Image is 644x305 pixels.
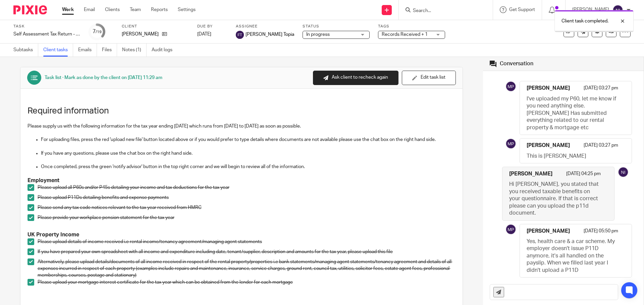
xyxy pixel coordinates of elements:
[122,31,159,37] p: [PERSON_NAME]
[618,167,629,177] img: svg%3E
[505,81,516,92] img: svg%3E
[102,44,117,57] a: Files
[527,85,570,92] h4: [PERSON_NAME]
[306,32,330,37] span: In progress
[382,32,428,37] span: Records Received + 1
[584,142,618,152] p: [DATE] 03:27 pm
[38,279,455,286] p: Please upload your mortgage interest certificate for the tax year which can be obtained from the ...
[38,214,455,221] p: Please provide your workplace pension statement for the tax year
[527,228,570,235] h4: [PERSON_NAME]
[402,71,456,85] button: Edit task list
[527,238,618,274] p: Yes, health care & a car scheme. My employer doesn't issue P11D anymore, it's all handled on the ...
[41,150,455,157] p: If you have any questions, please use the chat box on the right hand side.
[527,95,618,131] p: I've uploaded my P60, let me know if you need anything else. [PERSON_NAME] Has submitted everythi...
[178,6,196,13] a: Settings
[584,228,618,238] p: [DATE] 05:50 pm
[38,238,455,245] p: Please upload details of income received i.e rental income/tenancy agreement/managing agent state...
[246,31,294,38] span: [PERSON_NAME] Topia
[566,170,601,181] p: [DATE] 04:25 pm
[612,5,623,15] img: svg%3E
[197,32,211,36] span: [DATE]
[509,181,601,217] p: Hi [PERSON_NAME], you stated that you received taxable benefits on your questionnaire. If that is...
[313,71,398,85] button: Ask client to recheck again
[151,6,168,13] a: Reports
[13,5,47,14] img: Pixie
[41,163,455,170] p: Once completed, press the green 'notify advisor' button in the top right corner and we will begin...
[236,24,294,29] label: Assignee
[197,24,227,29] label: Due by
[28,106,455,116] h1: Required information
[28,178,59,183] strong: Employment
[93,28,102,35] div: 7
[78,44,97,57] a: Emails
[41,136,455,143] p: For uploading files, press the red 'upload new file' button located above or if you would prefer ...
[96,30,102,34] small: /19
[152,44,177,57] a: Audit logs
[584,85,618,95] p: [DATE] 03:27 pm
[122,44,147,57] a: Notes (1)
[38,194,455,201] p: Please upload P11Ds detailing benefits and expense payments
[38,248,455,255] p: If you have prepared your own spreadsheet with all income and expenditure including date, tenant/...
[38,184,455,191] p: Please upload all P60s and/or P45s detailing your income and tax deductions for the tax year
[505,224,516,235] img: svg%3E
[13,44,38,57] a: Subtasks
[38,204,455,211] p: Please send any tax code notices relevant to the tax year received from HMRC
[509,170,552,177] h4: [PERSON_NAME]
[28,232,79,237] strong: UK Property Income
[122,24,189,29] label: Client
[130,6,141,13] a: Team
[38,258,455,279] p: Alternatively, please upload details/documents of all income received in respect of the rental pr...
[527,153,618,160] p: This is [PERSON_NAME]
[28,123,455,130] p: Please supply us with the following information for the tax year ending [DATE] which runs from [D...
[43,44,73,57] a: Client tasks
[236,31,244,39] img: svg%3E
[13,31,80,37] div: Self Assessment Tax Return - [DATE]-[DATE]
[13,24,80,29] label: Task
[84,6,95,13] a: Email
[527,142,570,149] h4: [PERSON_NAME]
[105,6,120,13] a: Clients
[303,24,370,29] label: Status
[45,74,162,81] div: Task list · Mark as done by the client on [DATE] 11:29 am
[505,138,516,149] img: svg%3E
[62,6,74,13] a: Work
[565,18,612,24] p: Client task completed.
[500,60,533,67] div: Conversation
[13,31,80,37] div: Self Assessment Tax Return - 2024-2025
